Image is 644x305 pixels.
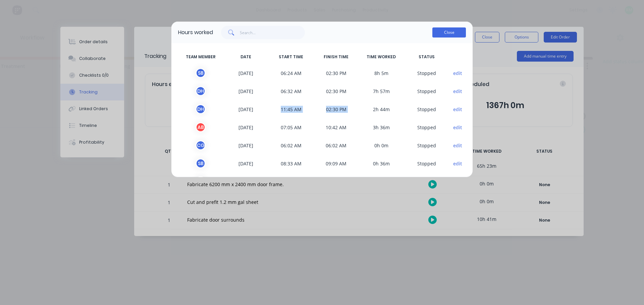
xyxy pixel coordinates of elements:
[196,68,206,78] div: S B
[223,54,269,60] span: DATE
[268,104,314,114] span: 11:45 AM
[223,86,269,96] span: [DATE]
[359,158,404,168] span: 0h 36m
[196,176,206,186] div: G C
[359,176,404,186] span: 7h 20m
[268,86,314,96] span: 06:32 AM
[196,122,206,132] div: A B
[223,104,269,114] span: [DATE]
[268,176,314,186] span: 07:10 AM
[404,68,449,78] span: S topped
[196,158,206,168] div: S B
[240,26,305,39] input: Search...
[223,158,269,168] span: [DATE]
[453,88,462,95] button: edit
[268,54,314,60] span: START TIME
[359,54,404,60] span: TIME WORKED
[453,106,462,113] button: edit
[268,140,314,150] span: 06:02 AM
[404,176,449,186] span: S topped
[453,160,462,167] button: edit
[268,158,314,168] span: 08:33 AM
[314,176,359,186] span: 02:31 PM
[359,86,404,96] span: 7h 57m
[453,142,462,149] button: edit
[359,140,404,150] span: 0h 0m
[196,140,206,150] div: C G
[196,86,206,96] div: D H
[223,176,269,186] span: [DATE]
[359,104,404,114] span: 2h 44m
[453,70,462,77] button: edit
[268,68,314,78] span: 06:24 AM
[432,27,466,37] button: Close
[196,104,206,114] div: D H
[314,54,359,60] span: FINISH TIME
[359,68,404,78] span: 8h 5m
[359,122,404,132] span: 3h 36m
[314,158,359,168] span: 09:09 AM
[314,68,359,78] span: 02:30 PM
[178,28,213,36] div: Hours worked
[404,122,449,132] span: S topped
[404,140,449,150] span: S topped
[314,140,359,150] span: 06:02 AM
[268,122,314,132] span: 07:05 AM
[404,158,449,168] span: S topped
[223,140,269,150] span: [DATE]
[404,104,449,114] span: S topped
[223,122,269,132] span: [DATE]
[314,104,359,114] span: 02:30 PM
[314,122,359,132] span: 10:42 AM
[453,124,462,131] button: edit
[404,86,449,96] span: S topped
[314,86,359,96] span: 02:30 PM
[404,54,449,60] span: STATUS
[178,54,223,60] span: TEAM MEMBER
[223,68,269,78] span: [DATE]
